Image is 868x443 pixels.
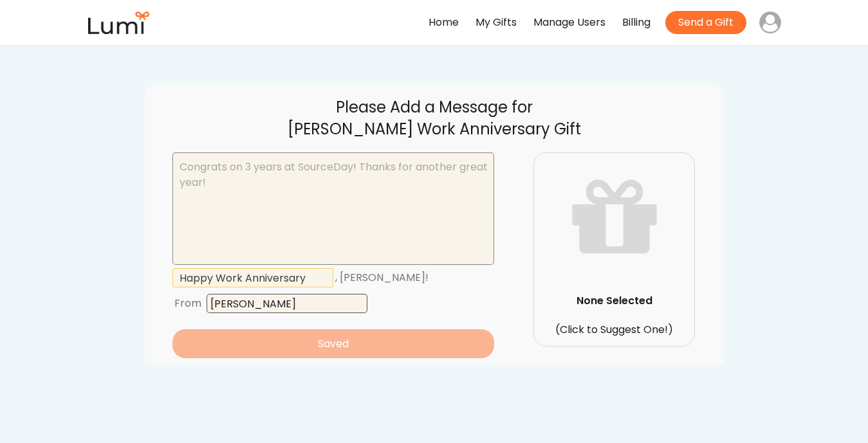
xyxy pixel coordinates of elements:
div: Home [429,14,459,32]
input: Type here... [172,268,333,287]
div: My Gifts [476,14,517,32]
div: From [174,294,201,313]
input: Type here... [207,294,367,313]
button: Saved [172,329,494,358]
div: None Selected [536,293,693,309]
div: Manage Users [533,14,605,32]
div: , [PERSON_NAME]! [335,269,473,287]
div: Billing [622,14,651,32]
div: [PERSON_NAME] Work Anniversary Gift [171,118,698,140]
button: Send a Gift [665,11,746,34]
div: Please Add a Message for [171,96,698,118]
div: (Click to Suggest One!) [536,322,693,338]
img: lumi-small.png [87,12,151,34]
